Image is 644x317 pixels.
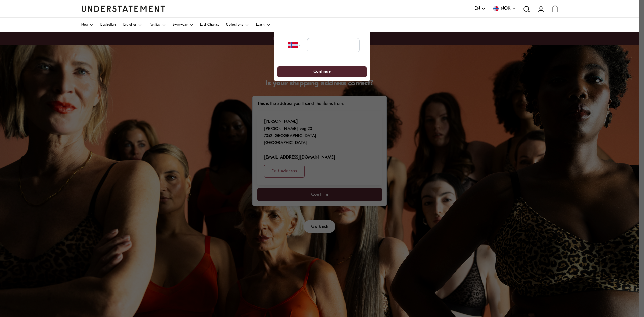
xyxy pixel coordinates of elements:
[256,18,271,32] a: Learn
[226,18,249,32] a: Collections
[149,23,160,27] span: Panties
[100,23,116,27] span: Bestsellers
[474,5,486,12] button: EN
[200,18,219,32] a: Last Chance
[501,5,511,12] span: NOK
[149,18,166,32] a: Panties
[173,23,188,27] span: Swimwear
[123,23,137,27] span: Bralettes
[474,5,480,12] span: EN
[81,6,165,12] a: Understatement Homepage
[81,18,94,32] a: New
[173,18,193,32] a: Swimwear
[123,18,142,32] a: Bralettes
[277,66,366,78] button: Continue
[226,23,243,27] span: Collections
[200,23,219,27] span: Last Chance
[256,23,265,27] span: Learn
[100,18,116,32] a: Bestsellers
[493,5,516,12] button: NOK
[313,67,331,77] span: Continue
[81,23,88,27] span: New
